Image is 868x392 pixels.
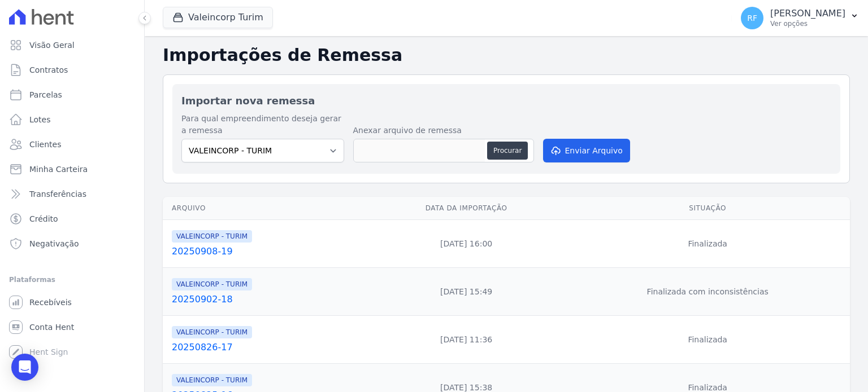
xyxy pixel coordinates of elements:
[172,374,252,386] span: VALEINCORP - TURIM
[5,316,140,338] a: Conta Hent
[543,139,630,162] button: Enviar Arquivo
[732,2,868,34] button: RF [PERSON_NAME] Ver opções
[5,108,140,131] a: Lotes
[5,133,140,156] a: Clientes
[11,354,38,381] div: Open Intercom Messenger
[5,183,140,205] a: Transferências
[181,93,831,108] h2: Importar nova remessa
[5,158,140,180] a: Minha Carteira
[770,19,845,28] p: Ver opções
[367,197,565,220] th: Data da Importação
[172,293,363,306] a: 20250902-18
[29,64,68,76] span: Contratos
[29,188,86,200] span: Transferências
[29,164,88,175] span: Minha Carteira
[367,220,565,268] td: [DATE] 16:00
[29,213,58,224] span: Crédito
[565,316,850,364] td: Finalizada
[367,268,565,316] td: [DATE] 15:49
[163,45,850,65] h2: Importações de Remessa
[5,34,140,56] a: Visão Geral
[353,125,534,136] label: Anexar arquivo de remessa
[29,297,72,308] span: Recebíveis
[5,291,140,314] a: Recebíveis
[29,139,61,150] span: Clientes
[172,245,363,258] a: 20250908-19
[29,321,74,333] span: Conta Hent
[172,230,252,243] span: VALEINCORP - TURIM
[172,341,363,354] a: 20250826-17
[747,14,757,22] span: RF
[9,273,135,287] div: Plataformas
[172,326,252,338] span: VALEINCORP - TURIM
[5,59,140,81] a: Contratos
[5,83,140,106] a: Parcelas
[29,39,75,51] span: Visão Geral
[367,316,565,364] td: [DATE] 11:36
[565,220,850,268] td: Finalizada
[172,278,252,290] span: VALEINCORP - TURIM
[163,7,273,28] button: Valeincorp Turim
[5,208,140,230] a: Crédito
[487,142,528,160] button: Procurar
[163,197,367,220] th: Arquivo
[565,197,850,220] th: Situação
[29,238,79,249] span: Negativação
[565,268,850,316] td: Finalizada com inconsistências
[770,8,845,19] p: [PERSON_NAME]
[181,113,344,136] label: Para qual empreendimento deseja gerar a remessa
[29,89,62,100] span: Parcelas
[29,114,51,125] span: Lotes
[5,232,140,255] a: Negativação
